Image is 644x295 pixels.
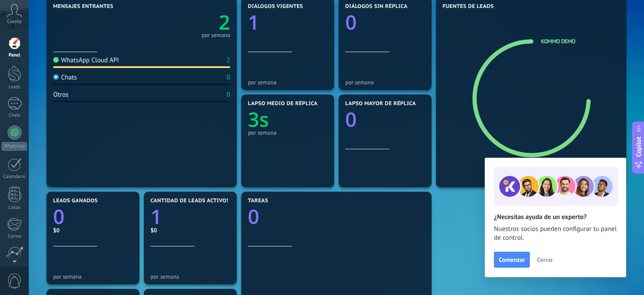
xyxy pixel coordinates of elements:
text: 0 [53,203,65,230]
a: 0 [248,203,425,230]
text: 0 [345,106,357,133]
div: 0 [227,73,230,82]
div: por semana [248,79,328,86]
button: Comenzar [494,252,530,268]
a: 0 [53,203,133,230]
span: Cantidad de leads activos [150,198,230,204]
div: por semana [201,33,230,38]
div: Otros [53,91,69,99]
span: Diálogos vigentes [248,4,303,10]
div: Chats [2,113,27,118]
img: WhatsApp Cloud API [53,57,59,63]
text: 0 [248,203,259,230]
text: 1 [248,9,259,36]
div: $0 [53,227,133,234]
span: Leads ganados [53,198,98,204]
div: por semana [53,273,133,280]
div: WhatsApp Cloud API [53,56,119,64]
span: Comenzar [499,257,525,263]
text: 0 [345,9,357,36]
span: Lapso medio de réplica [248,101,318,107]
text: 1 [150,203,162,230]
button: Cerrar [533,253,557,266]
div: $0 [150,227,230,234]
span: Diálogos sin réplica [345,4,408,10]
div: por semana [345,79,425,86]
div: Calendario [2,174,27,180]
h2: ¿Necesitas ayuda de un experto? [494,213,617,221]
div: WhatsApp [2,142,27,151]
text: 3s [248,106,269,133]
div: Panel [2,53,27,58]
img: Chats [53,74,59,80]
div: Correo [2,234,27,239]
div: Leads [2,84,27,90]
span: Cerrar [537,257,553,263]
a: Kommo Demo [541,38,575,45]
div: Listas [2,205,27,211]
div: 2 [227,56,230,64]
div: por semana [248,129,328,136]
div: 0 [227,91,230,99]
span: Copilot [634,137,643,157]
span: Nuestros socios pueden configurar tu panel de control. [494,225,617,242]
span: Tareas [248,198,268,204]
span: Lapso mayor de réplica [345,101,416,107]
a: 1 [150,203,230,230]
span: Mensajes entrantes [53,4,113,10]
span: Fuentes de leads [443,4,494,10]
a: 2 [142,9,230,36]
div: Chats [53,73,77,82]
span: Cuenta [7,19,22,25]
div: por semana [150,273,230,280]
text: 2 [219,9,230,36]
